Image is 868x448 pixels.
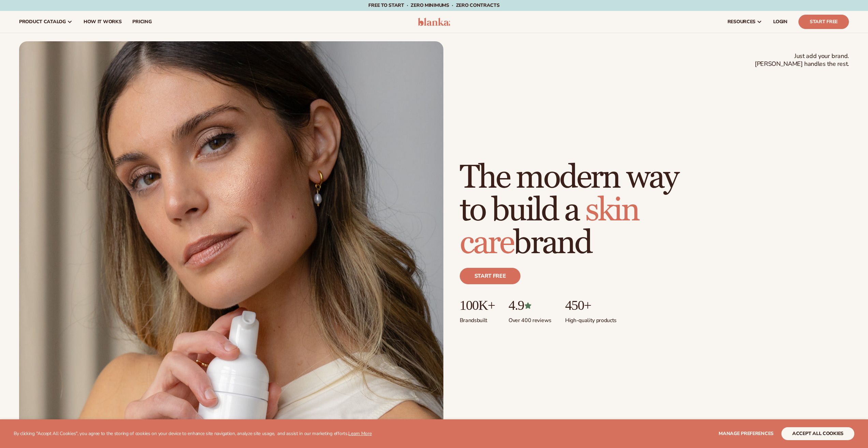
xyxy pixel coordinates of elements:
span: resources [727,19,755,25]
span: How It Works [84,19,122,25]
a: Start free [460,268,521,284]
p: Over 400 reviews [509,313,551,324]
p: 450+ [565,298,617,313]
p: By clicking "Accept All Cookies", you agree to the storing of cookies on your device to enhance s... [14,431,372,437]
button: accept all cookies [781,427,854,440]
span: skin care [460,190,639,263]
span: pricing [132,19,151,25]
img: logo [418,18,450,26]
a: pricing [127,11,157,33]
span: Free to start · ZERO minimums · ZERO contracts [368,2,499,9]
a: product catalog [14,11,78,33]
span: LOGIN [773,19,788,25]
a: Learn More [348,430,371,437]
h1: The modern way to build a brand [460,161,678,260]
a: How It Works [78,11,127,33]
a: Start Free [798,15,849,29]
span: Manage preferences [719,430,774,437]
span: Just add your brand. [PERSON_NAME] handles the rest. [755,52,849,68]
a: resources [722,11,768,33]
p: 4.9 [509,298,551,313]
a: LOGIN [768,11,793,33]
button: Manage preferences [719,427,774,440]
p: Brands built [460,313,495,324]
span: product catalog [19,19,66,25]
p: High-quality products [565,313,617,324]
p: 100K+ [460,298,495,313]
